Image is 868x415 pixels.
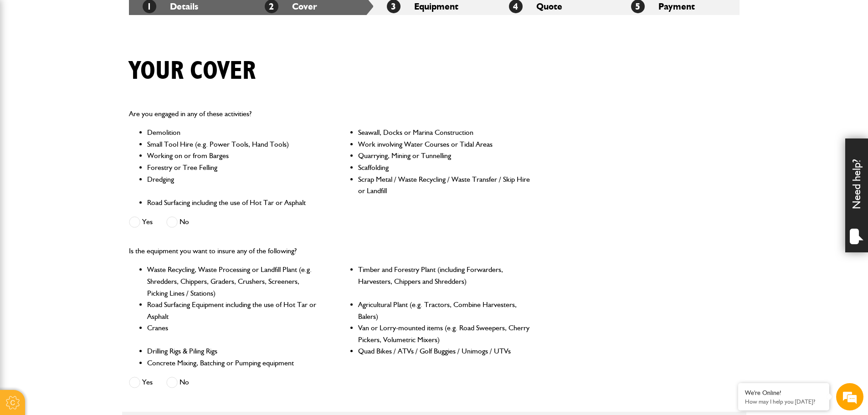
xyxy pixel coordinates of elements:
div: We're Online! [745,389,822,397]
li: Timber and Forestry Plant (including Forwarders, Harvesters, Chippers and Shredders) [358,264,531,299]
li: Quad Bikes / ATVs / Golf Buggies / Unimogs / UTVs [358,345,531,357]
label: Yes [129,216,153,228]
label: No [166,377,189,388]
li: Scrap Metal / Waste Recycling / Waste Transfer / Skip Hire or Landfill [358,174,531,197]
li: Waste Recycling, Waste Processing or Landfill Plant (e.g. Shredders, Chippers, Graders, Crushers,... [147,264,320,299]
div: Need help? [845,138,868,252]
li: Quarrying, Mining or Tunnelling [358,150,531,162]
li: Cranes [147,322,320,345]
p: Are you engaged in any of these activities? [129,108,531,120]
li: Seawall, Docks or Marina Construction [358,127,531,138]
li: Concrete Mixing, Batching or Pumping equipment [147,357,320,369]
li: Working on or from Barges [147,150,320,162]
p: How may I help you today? [745,398,822,405]
label: Yes [129,377,153,388]
li: Scaffolding [358,162,531,174]
li: Van or Lorry-mounted items (e.g. Road Sweepers, Cherry Pickers, Volumetric Mixers) [358,322,531,345]
li: Dredging [147,174,320,197]
li: Agricultural Plant (e.g. Tractors, Combine Harvesters, Balers) [358,299,531,322]
h1: Your cover [129,56,256,87]
li: Forestry or Tree Felling [147,162,320,174]
label: No [166,216,189,228]
li: Small Tool Hire (e.g. Power Tools, Hand Tools) [147,138,320,150]
p: Is the equipment you want to insure any of the following? [129,245,531,257]
li: Road Surfacing Equipment including the use of Hot Tar or Asphalt [147,299,320,322]
li: Drilling Rigs & Piling Rigs [147,345,320,357]
a: 1Details [143,1,198,12]
li: Work involving Water Courses or Tidal Areas [358,138,531,150]
li: Road Surfacing including the use of Hot Tar or Asphalt [147,197,320,209]
li: Demolition [147,127,320,138]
